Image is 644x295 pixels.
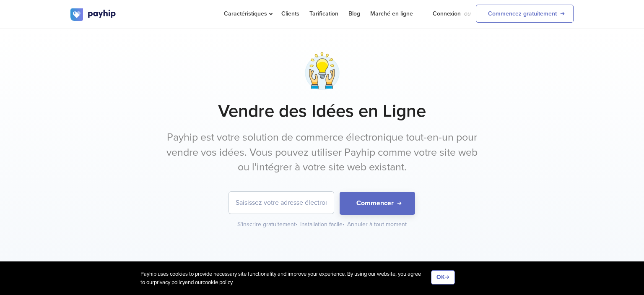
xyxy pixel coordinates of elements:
div: Annuler à tout moment [347,220,407,229]
h1: Vendre des Idées en Ligne [70,101,574,122]
div: Payhip uses cookies to provide necessary site functionality and improve your experience. By using... [140,270,431,287]
a: cookie policy [203,279,232,286]
div: Installation facile [300,220,345,229]
span: • [296,221,298,228]
img: logo.svg [70,8,117,21]
span: • [343,221,345,228]
span: Caractéristiques [224,10,271,17]
img: building-idea-2-0ililyvz30ovh2mk80dj6i.png [301,50,343,92]
button: Commencer [340,192,415,215]
p: Payhip est votre solution de commerce électronique tout-en-un pour vendre vos idées. Vous pouvez ... [165,130,479,175]
button: OK [431,270,455,285]
a: Commencez gratuitement [476,5,574,23]
div: S'inscrire gratuitement [237,220,299,229]
a: privacy policy [154,279,185,286]
input: Saisissez votre adresse électronique [229,192,334,214]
